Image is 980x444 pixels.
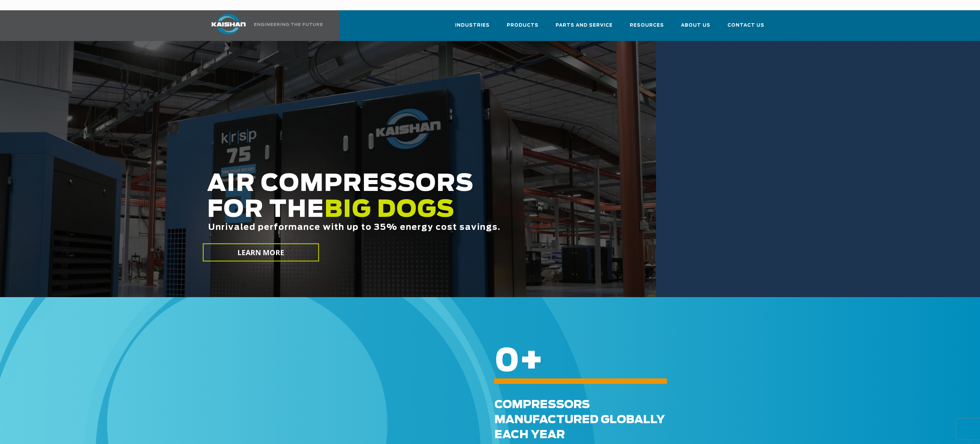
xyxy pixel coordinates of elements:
[324,198,455,222] span: BIG DOGS
[507,16,539,40] a: Products
[494,357,941,366] h6: +
[630,16,664,40] a: Resources
[681,16,710,40] a: About Us
[455,22,490,29] span: Industries
[494,346,519,377] span: 0
[630,22,664,29] span: Resources
[494,397,965,442] div: Compressors Manufactured GLOBALLY each Year
[556,16,613,40] a: Parts and Service
[203,10,324,41] a: Kaishan USA
[254,23,323,26] img: Engineering the future
[237,248,285,258] span: LEARN MORE
[681,22,710,29] span: About Us
[207,171,677,253] h2: AIR COMPRESSORS FOR THE
[727,16,764,40] a: Contact Us
[203,244,319,262] a: LEARN MORE
[203,14,254,34] img: kaishan logo
[556,22,613,29] span: Parts and Service
[455,16,490,40] a: Industries
[727,22,764,29] span: Contact Us
[208,223,501,232] span: Unrivaled performance with up to 35% energy cost savings.
[507,22,539,29] span: Products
